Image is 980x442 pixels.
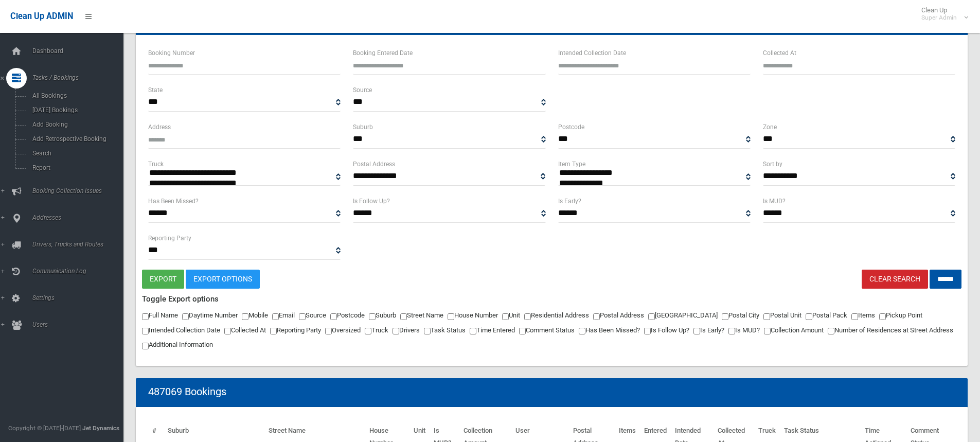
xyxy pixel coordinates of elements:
span: Is Follow Up? [644,324,689,337]
span: Oversized [325,324,361,337]
span: Addresses [29,214,131,221]
span: Pickup Point [879,309,922,322]
span: Email [272,309,295,322]
button: export [142,270,184,289]
span: Postal Address [593,309,644,322]
span: Intended Collection Date [142,324,220,337]
span: Reporting Party [270,324,321,337]
span: Clean Up ADMIN [10,11,73,21]
span: Settings [29,294,131,302]
span: Clean Up [916,6,967,22]
span: Items [851,309,875,322]
span: Street Name [400,309,443,322]
small: Super Admin [921,14,957,22]
span: Mobile [242,309,268,322]
span: Drivers, Trucks and Routes [29,241,131,248]
header: 487069 Bookings [136,382,239,402]
span: Dashboard [29,47,131,55]
span: All Bookings [29,92,122,99]
span: [DATE] Bookings [29,107,122,114]
a: Clear Search [862,270,928,289]
span: Additional Information [142,339,213,351]
span: Add Retrospective Booking [29,135,122,143]
span: Tasks / Bookings [29,74,131,81]
span: Booking Collection Issues [29,187,131,195]
span: Number of Residences at Street Address [828,324,953,337]
label: Booking Entered Date [353,47,413,59]
span: Suburb [369,309,396,322]
label: Intended Collection Date [558,47,626,59]
span: House Number [448,309,498,322]
label: Item Type [558,158,585,170]
span: Unit [502,309,520,322]
span: Is Early? [693,324,724,337]
span: Search [29,150,122,157]
label: Collected At [763,47,796,59]
span: Residential Address [524,309,589,322]
span: Source [299,309,326,322]
span: Comment Status [519,324,575,337]
h4: Toggle Export options [142,295,961,304]
span: Postal City [722,309,759,322]
label: Address [148,121,171,133]
span: Has Been Missed? [579,324,640,337]
label: Truck [148,158,164,170]
span: Copyright © [DATE]-[DATE] [8,425,81,432]
span: Drivers [393,324,420,337]
span: Is MUD? [728,324,760,337]
span: Task Status [424,324,466,337]
span: Postcode [330,309,365,322]
label: Booking Number [148,47,195,59]
span: Postal Pack [806,309,847,322]
span: Collection Amount [764,324,824,337]
span: Daytime Number [182,309,238,322]
span: Communication Log [29,268,131,275]
span: Time Entered [470,324,515,337]
span: [GEOGRAPHIC_DATA] [648,309,718,322]
span: Full Name [142,309,178,322]
strong: Jet Dynamics [82,425,119,432]
span: Users [29,321,131,328]
span: Add Booking [29,121,122,128]
span: Truck [365,324,388,337]
a: Export Options [186,270,260,289]
span: Report [29,164,122,171]
span: Postal Unit [763,309,801,322]
span: Collected At [224,324,266,337]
